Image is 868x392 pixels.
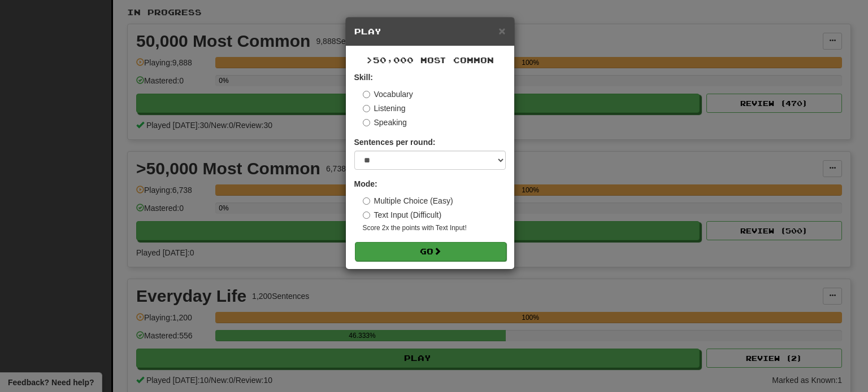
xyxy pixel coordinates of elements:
label: Text Input (Difficult) [363,209,442,221]
input: Speaking [363,119,370,126]
button: Go [355,242,506,261]
label: Speaking [363,117,407,128]
strong: Mode: [354,179,377,188]
span: × [498,24,505,37]
strong: Skill: [354,73,373,82]
input: Text Input (Difficult) [363,212,370,219]
input: Vocabulary [363,91,370,98]
input: Multiple Choice (Easy) [363,197,370,205]
input: Listening [363,105,370,112]
label: Vocabulary [363,89,413,100]
label: Listening [363,103,406,114]
small: Score 2x the points with Text Input ! [363,223,506,233]
label: Sentences per round: [354,136,436,148]
label: Multiple Choice (Easy) [363,195,453,206]
h5: Play [354,26,506,37]
span: >50,000 Most Common [366,55,494,65]
button: Close [498,25,505,37]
